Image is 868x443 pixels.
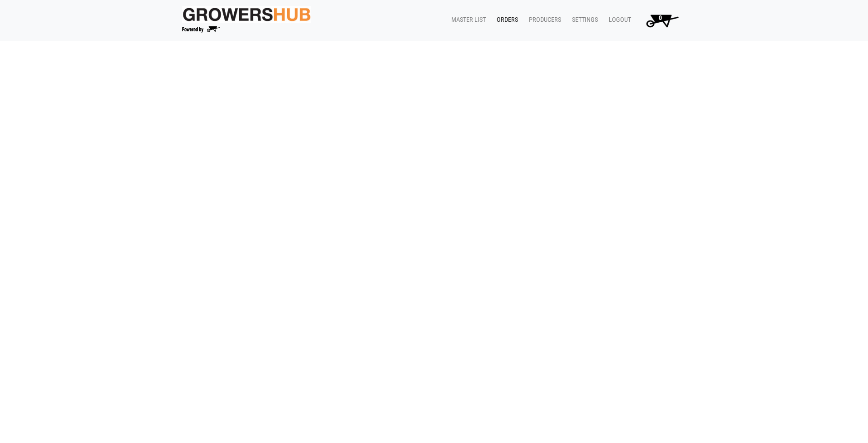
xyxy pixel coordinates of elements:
a: Orders [489,11,522,29]
a: Settings [565,11,602,29]
a: Producers [522,11,565,29]
a: Logout [602,11,635,29]
span: 0 [659,14,662,22]
img: Cart [642,11,682,30]
a: Master List [444,11,489,29]
a: 0 [635,11,686,30]
img: original-fc7597fdc6adbb9d0e2ae620e786d1a2.jpg [182,6,311,23]
img: Powered by Big Wheelbarrow [182,26,220,33]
